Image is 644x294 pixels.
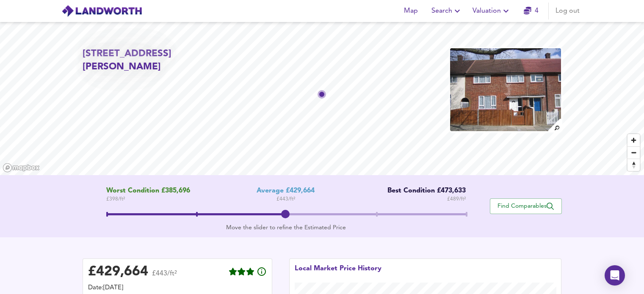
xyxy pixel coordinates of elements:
[605,265,625,286] div: Open Intercom Messenger
[449,47,561,132] img: property
[381,187,466,195] div: Best Condition £473,633
[518,3,545,19] button: 4
[627,159,640,171] button: Reset bearing to north
[257,187,315,195] div: Average £429,664
[295,264,381,283] div: Local Market Price History
[276,195,295,203] span: £ 443 / ft²
[428,3,466,19] button: Search
[398,3,425,19] button: Map
[495,202,557,210] span: Find Comparables
[627,147,640,159] span: Zoom out
[556,5,580,17] span: Log out
[627,146,640,159] button: Zoom out
[447,195,466,203] span: £ 489 / ft²
[106,187,190,195] span: Worst Condition £385,696
[88,266,148,278] div: £ 429,664
[547,118,562,132] img: search
[401,5,421,17] span: Map
[152,270,177,283] span: £443/ft²
[552,3,583,19] button: Log out
[88,283,267,293] div: Date: [DATE]
[473,5,511,17] span: Valuation
[431,5,462,17] span: Search
[627,134,640,146] button: Zoom in
[490,198,562,214] button: Find Comparables
[3,163,40,173] a: Mapbox homepage
[106,195,190,203] span: £ 398 / ft²
[106,223,466,232] div: Move the slider to refine the Estimated Price
[83,47,236,74] h2: [STREET_ADDRESS][PERSON_NAME]
[469,3,514,19] button: Valuation
[524,5,539,17] a: 4
[61,5,142,17] img: logo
